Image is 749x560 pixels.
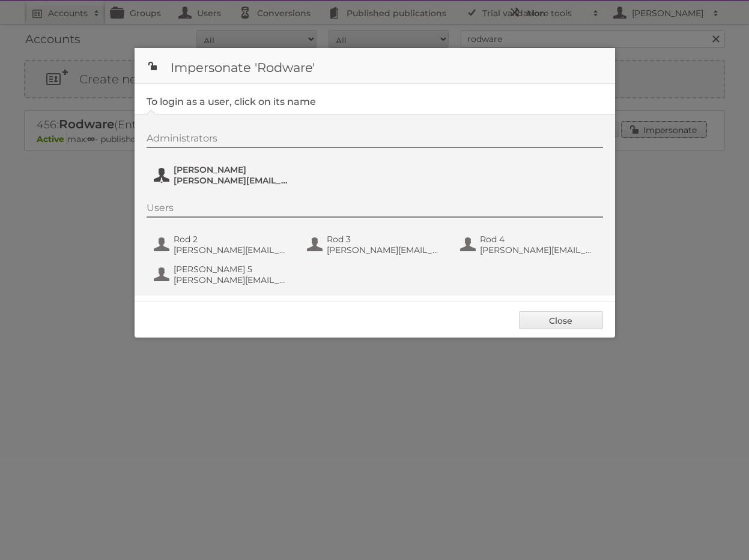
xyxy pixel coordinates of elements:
span: [PERSON_NAME][EMAIL_ADDRESS][DOMAIN_NAME] [327,245,443,255]
span: [PERSON_NAME] 5 [174,264,290,275]
button: [PERSON_NAME] 5 [PERSON_NAME][EMAIL_ADDRESS][DOMAIN_NAME] [153,263,294,287]
span: [PERSON_NAME] [174,164,290,175]
button: Rod 2 [PERSON_NAME][EMAIL_ADDRESS][DOMAIN_NAME] [153,233,294,257]
h1: Impersonate 'Rodware' [135,48,615,84]
a: Close [519,311,603,329]
span: [PERSON_NAME][EMAIL_ADDRESS][DOMAIN_NAME] [174,175,290,186]
button: Rod 4 [PERSON_NAME][EMAIL_ADDRESS][DOMAIN_NAME] [459,233,600,257]
span: Rod 4 [480,234,596,245]
span: [PERSON_NAME][EMAIL_ADDRESS][DOMAIN_NAME] [174,275,290,285]
span: [PERSON_NAME][EMAIL_ADDRESS][DOMAIN_NAME] [174,245,290,255]
span: Rod 2 [174,234,290,245]
span: [PERSON_NAME][EMAIL_ADDRESS][DOMAIN_NAME] [480,245,596,255]
legend: To login as a user, click on its name [147,96,316,107]
span: Rod 3 [327,234,443,245]
button: [PERSON_NAME] [PERSON_NAME][EMAIL_ADDRESS][DOMAIN_NAME] [153,163,294,187]
button: Rod 3 [PERSON_NAME][EMAIL_ADDRESS][DOMAIN_NAME] [306,233,447,257]
div: Users [147,202,603,218]
div: Administrators [147,133,603,148]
